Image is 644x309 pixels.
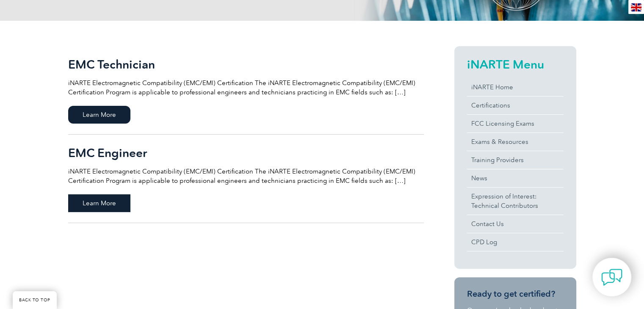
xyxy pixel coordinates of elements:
[13,291,57,309] a: BACK TO TOP
[467,97,564,114] a: Certifications
[467,188,564,215] a: Expression of Interest:Technical Contributors
[68,106,130,124] span: Learn More
[467,151,564,169] a: Training Providers
[467,169,564,187] a: News
[68,135,424,223] a: EMC Engineer iNARTE Electromagnetic Compatibility (EMC/EMI) Certification The iNARTE Electromagne...
[467,215,564,233] a: Contact Us
[68,78,424,97] p: iNARTE Electromagnetic Compatibility (EMC/EMI) Certification The iNARTE Electromagnetic Compatibi...
[68,58,424,71] h2: EMC Technician
[467,115,564,132] a: FCC Licensing Exams
[631,3,641,11] img: en
[467,133,564,151] a: Exams & Resources
[601,267,622,288] img: contact-chat.png
[68,167,424,185] p: iNARTE Electromagnetic Compatibility (EMC/EMI) Certification The iNARTE Electromagnetic Compatibi...
[68,46,424,135] a: EMC Technician iNARTE Electromagnetic Compatibility (EMC/EMI) Certification The iNARTE Electromag...
[467,233,564,251] a: CPD Log
[467,58,564,71] h2: iNARTE Menu
[467,78,564,96] a: iNARTE Home
[68,146,424,160] h2: EMC Engineer
[68,194,130,212] span: Learn More
[467,289,564,299] h3: Ready to get certified?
